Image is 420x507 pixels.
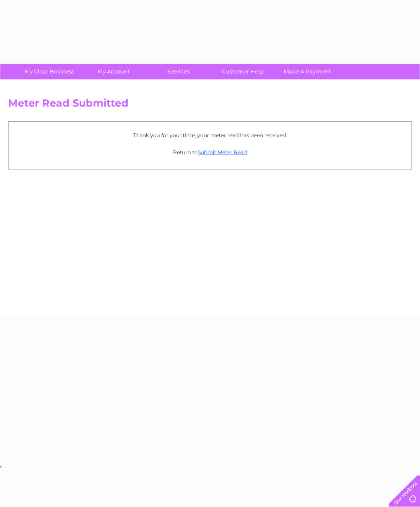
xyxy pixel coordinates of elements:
[8,97,412,113] h2: Meter Read Submitted
[143,64,213,79] a: Services
[208,64,278,79] a: Customer Help
[13,131,407,139] p: Thank you for your time, your meter read has been received.
[272,64,342,79] a: Make A Payment
[198,149,247,155] a: Submit Meter Read
[13,148,407,156] p: Return to
[79,64,149,79] a: My Account
[14,64,84,79] a: My Clear Business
